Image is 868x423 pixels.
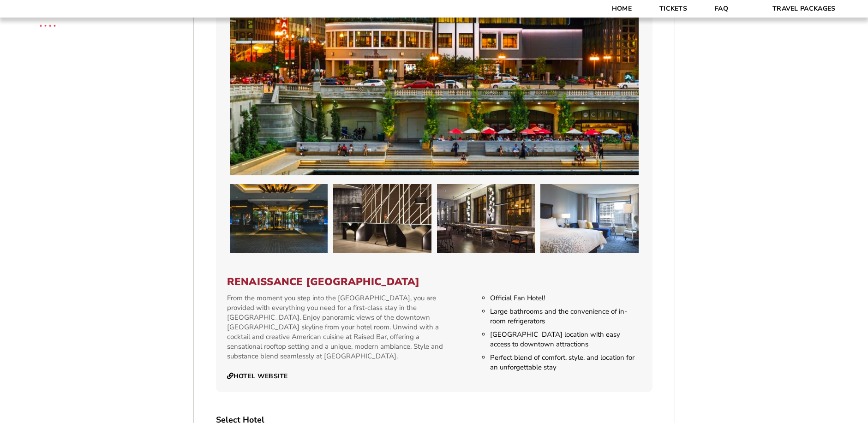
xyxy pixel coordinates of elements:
[490,307,641,326] li: Large bathrooms and the convenience of in-room refrigerators
[490,353,641,372] li: Perfect blend of comfort, style, and location for an unforgettable stay
[227,372,288,381] a: Hotel Website
[227,276,641,288] h3: Renaissance [GEOGRAPHIC_DATA]
[227,293,448,361] p: From the moment you step into the [GEOGRAPHIC_DATA], you are provided with everything you need fo...
[437,184,535,253] img: Renaissance Chicago Downtown Hotel
[333,184,431,253] img: Renaissance Chicago Downtown Hotel
[28,5,68,45] img: CBS Sports Thanksgiving Classic
[230,184,328,253] img: Renaissance Chicago Downtown Hotel
[540,184,639,253] img: Renaissance Chicago Downtown Hotel
[490,293,641,303] li: Official Fan Hotel!
[490,330,641,349] li: [GEOGRAPHIC_DATA] location with easy access to downtown attractions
